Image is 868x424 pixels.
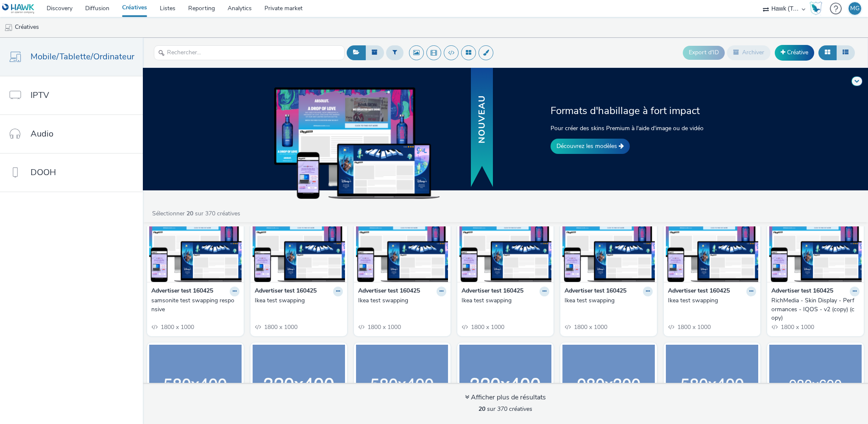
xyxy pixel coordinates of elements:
[462,287,523,296] strong: Advertiser test 160425
[769,199,862,282] img: RichMedia - Skin Display - Performances - IQOS - v2 (copy) (copy) visual
[771,296,856,322] div: RichMedia - Skin Display - Performances - IQOS - v2 (copy) (copy)
[551,104,727,117] h2: Formats d'habillage à fort impact
[810,2,822,15] img: Hawk Academy
[465,393,546,402] div: Afficher plus de résultats
[668,296,753,305] div: Ikea test swapping
[565,296,653,305] a: Ikea test swapping
[151,209,244,218] a: Sélectionner sur 370 créatives
[462,296,546,305] div: Ikea test swapping
[160,323,194,331] span: 1800 x 1000
[154,45,345,60] input: Rechercher...
[562,199,655,282] img: Ikea test swapping visual
[668,287,730,296] strong: Advertiser test 160425
[565,287,626,296] strong: Advertiser test 160425
[255,296,339,305] div: Ikea test swapping
[836,45,855,60] button: Liste
[274,87,440,198] img: example of skins on dekstop, tablet and mobile devices
[470,323,504,331] span: 1800 x 1000
[358,287,420,296] strong: Advertiser test 160425
[771,296,860,322] a: RichMedia - Skin Display - Performances - IQOS - v2 (copy) (copy)
[810,2,826,15] a: Hawk Academy
[2,3,35,14] img: undefined Logo
[367,323,401,331] span: 1800 x 1000
[479,405,485,413] strong: 20
[151,296,239,314] a: samsonite test swapping responsive
[780,323,814,331] span: 1800 x 1000
[358,296,443,305] div: Ikea test swapping
[151,287,213,296] strong: Advertiser test 160425
[775,45,814,60] a: Créative
[551,124,727,133] p: Pour créer des skins Premium à l'aide d'image ou de vidéo
[818,45,837,60] button: Grille
[565,296,649,305] div: Ikea test swapping
[469,67,495,189] img: banner with new text
[31,166,56,179] span: DOOH
[771,287,833,296] strong: Advertiser test 160425
[31,50,134,63] span: Mobile/Tablette/Ordinateur
[356,199,448,282] img: Ikea test swapping visual
[551,139,630,154] a: Découvrez les modèles
[850,2,860,15] div: MG
[151,296,236,314] div: samsonite test swapping responsive
[149,199,242,282] img: samsonite test swapping responsive visual
[462,296,550,305] a: Ikea test swapping
[31,128,53,140] span: Audio
[727,45,771,60] button: Archiver
[263,323,298,331] span: 1800 x 1000
[573,323,607,331] span: 1800 x 1000
[31,89,49,101] span: IPTV
[358,296,446,305] a: Ikea test swapping
[4,23,13,32] img: mobile
[253,199,345,282] img: Ikea test swapping visual
[186,209,193,218] strong: 20
[255,287,317,296] strong: Advertiser test 160425
[479,405,532,413] span: sur 370 créatives
[666,199,758,282] img: Ikea test swapping visual
[668,296,756,305] a: Ikea test swapping
[676,323,711,331] span: 1800 x 1000
[683,46,725,59] button: Export d'ID
[459,199,552,282] img: Ikea test swapping visual
[255,296,343,305] a: Ikea test swapping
